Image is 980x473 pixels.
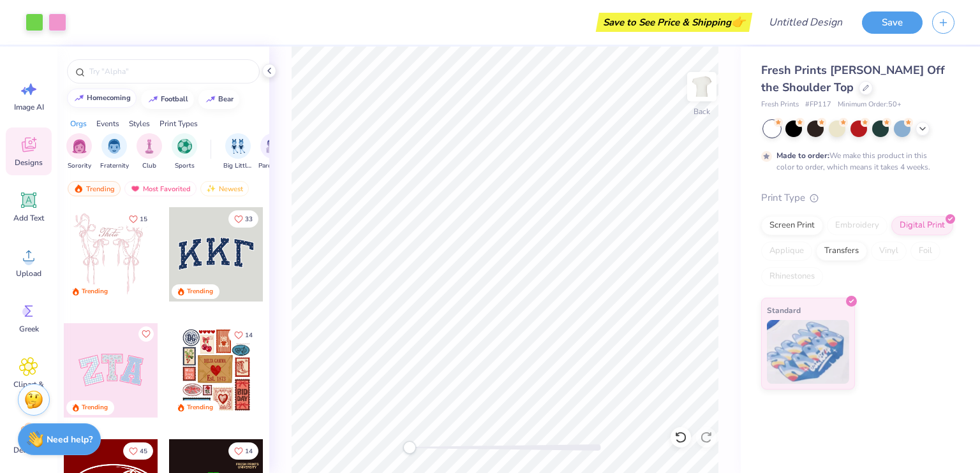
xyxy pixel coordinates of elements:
[838,99,902,110] span: Minimum Order: 50 +
[66,133,92,171] button: filter button
[177,139,192,154] img: Sports Image
[124,181,197,196] div: Most Favorited
[228,210,258,228] button: Like
[100,161,129,171] span: Fraternity
[142,139,156,154] img: Club Image
[123,210,153,228] button: Like
[245,216,253,222] span: 33
[761,242,812,261] div: Applique
[258,133,288,171] div: filter for Parent's Weekend
[129,118,150,129] div: Styles
[767,303,801,317] span: Standard
[761,191,954,205] div: Print Type
[759,10,852,35] input: Untitled Design
[266,139,281,154] img: Parent's Weekend Image
[694,106,710,117] div: Back
[172,133,197,171] div: filter for Sports
[88,65,251,78] input: Try "Alpha"
[805,99,831,110] span: # FP117
[228,442,258,460] button: Like
[172,133,197,171] button: filter button
[130,184,140,193] img: most_fav.gif
[82,403,108,412] div: Trending
[140,448,147,455] span: 45
[862,11,923,34] button: Save
[223,133,253,171] div: filter for Big Little Reveal
[15,157,43,168] span: Designs
[19,324,39,334] span: Greek
[731,14,745,29] span: 👉
[160,118,198,129] div: Print Types
[13,445,44,455] span: Decorate
[258,133,288,171] button: filter button
[100,133,129,171] div: filter for Fraternity
[123,442,153,460] button: Like
[87,94,131,101] div: homecoming
[47,433,93,446] strong: Need help?
[16,268,41,279] span: Upload
[142,161,156,171] span: Club
[148,96,158,103] img: trend_line.gif
[816,242,867,261] div: Transfers
[161,96,188,103] div: football
[827,216,887,235] div: Embroidery
[70,118,87,129] div: Orgs
[599,13,749,32] div: Save to See Price & Shipping
[74,94,84,102] img: trend_line.gif
[187,287,213,296] div: Trending
[689,74,715,99] img: Back
[228,326,258,344] button: Like
[200,181,249,196] div: Newest
[776,150,933,173] div: We make this product in this color to order, which means it takes 4 weeks.
[82,287,108,296] div: Trending
[140,216,147,222] span: 15
[96,118,119,129] div: Events
[14,102,44,112] span: Image AI
[223,133,253,171] button: filter button
[871,242,907,261] div: Vinyl
[137,133,162,171] button: filter button
[138,326,154,342] button: Like
[68,161,91,171] span: Sorority
[245,448,253,455] span: 14
[245,332,253,338] span: 14
[8,379,50,400] span: Clipart & logos
[767,320,849,384] img: Standard
[72,139,87,154] img: Sorority Image
[67,89,137,108] button: homecoming
[910,242,940,261] div: Foil
[107,139,121,154] img: Fraternity Image
[761,99,799,110] span: Fresh Prints
[258,161,288,171] span: Parent's Weekend
[66,133,92,171] div: filter for Sorority
[187,403,213,412] div: Trending
[761,62,945,95] span: Fresh Prints [PERSON_NAME] Off the Shoulder Top
[141,90,194,109] button: football
[175,161,195,171] span: Sports
[13,213,44,223] span: Add Text
[231,139,245,154] img: Big Little Reveal Image
[137,133,162,171] div: filter for Club
[100,133,129,171] button: filter button
[218,96,234,103] div: bear
[73,184,84,193] img: trending.gif
[198,90,239,109] button: bear
[206,184,216,193] img: newest.gif
[205,96,216,103] img: trend_line.gif
[403,441,416,454] div: Accessibility label
[68,181,121,196] div: Trending
[776,150,829,161] strong: Made to order:
[223,161,253,171] span: Big Little Reveal
[761,267,823,286] div: Rhinestones
[891,216,953,235] div: Digital Print
[761,216,823,235] div: Screen Print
